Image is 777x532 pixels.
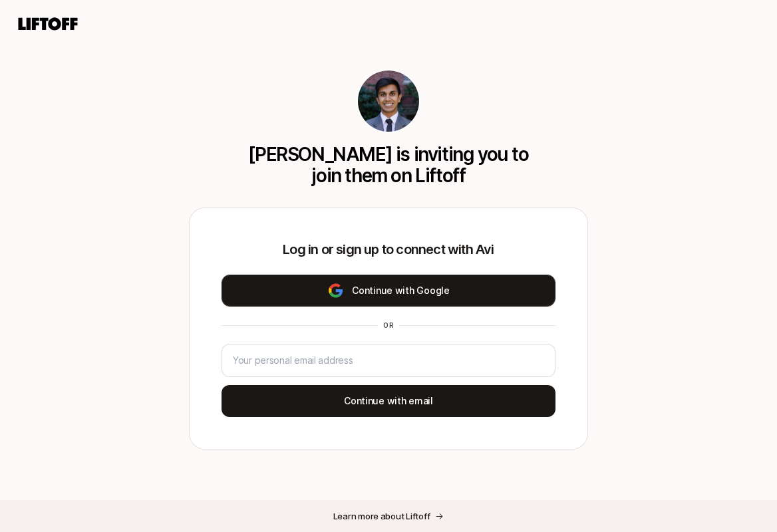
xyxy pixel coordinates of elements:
[378,320,399,331] div: or
[222,275,555,307] button: Continue with Google
[358,70,419,132] img: 4640b0e7_2b03_4c4f_be34_fa460c2e5c38.jpg
[323,504,455,528] button: Learn more about Liftoff
[222,240,555,259] p: Log in or sign up to connect with Avi
[222,385,555,417] button: Continue with email
[327,283,344,299] img: google-logo
[233,352,544,368] input: Your personal email address
[244,144,533,186] p: [PERSON_NAME] is inviting you to join them on Liftoff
